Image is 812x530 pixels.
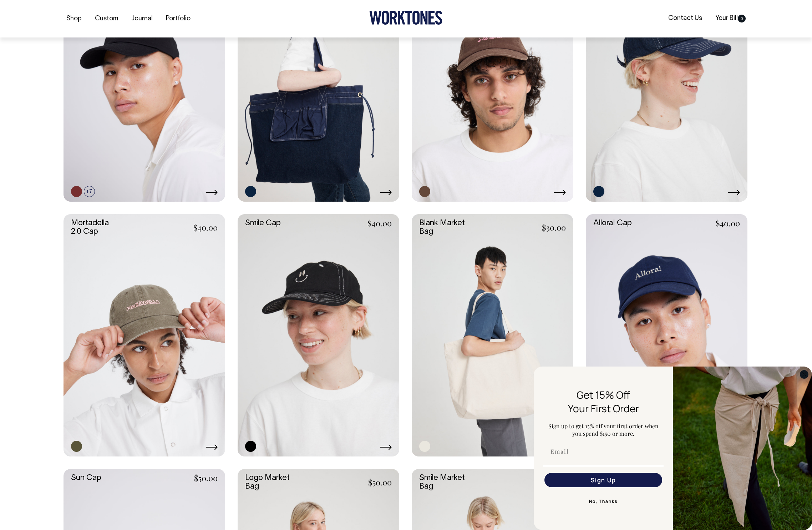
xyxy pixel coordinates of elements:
[543,494,664,509] button: No, Thanks
[568,402,639,415] span: Your First Order
[548,422,659,437] span: Sign up to get 15% off your first order when you spend $150 or more.
[92,13,121,25] a: Custom
[543,466,664,466] img: underline
[534,367,812,530] div: FLYOUT Form
[577,388,630,402] span: Get 15% Off
[163,13,193,25] a: Portfolio
[738,15,746,22] span: 0
[544,444,662,459] input: Email
[128,13,156,25] a: Journal
[64,13,85,25] a: Shop
[800,370,808,379] button: Close dialog
[84,186,95,197] span: +7
[712,12,748,24] a: Your Bill0
[544,473,662,487] button: Sign Up
[673,367,812,530] img: 5e34ad8f-4f05-4173-92a8-ea475ee49ac9.jpeg
[665,12,705,24] a: Contact Us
